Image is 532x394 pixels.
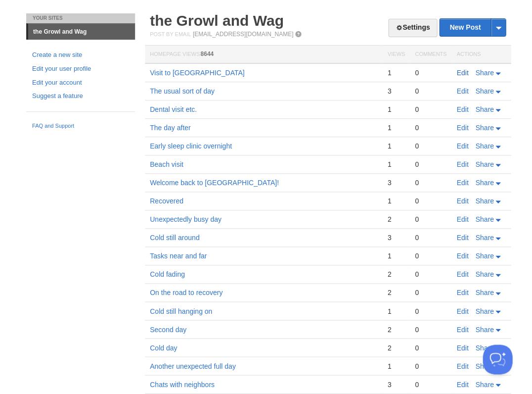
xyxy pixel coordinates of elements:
[387,123,404,132] div: 1
[475,179,493,187] span: Share
[475,142,493,150] span: Share
[475,160,493,168] span: Share
[456,325,468,333] a: Edit
[150,289,222,296] a: On the road to recovery
[150,124,191,132] a: The day after
[415,233,446,242] div: 0
[410,46,451,64] th: Comments
[415,87,446,96] div: 0
[475,325,493,333] span: Share
[475,344,493,351] span: Share
[415,288,446,297] div: 0
[26,13,135,23] li: Your Sites
[387,251,404,260] div: 1
[200,50,214,57] span: 8644
[387,325,404,334] div: 2
[387,178,404,187] div: 3
[475,234,493,242] span: Share
[150,362,236,370] a: Another unexpected full day
[387,343,404,352] div: 2
[456,124,468,132] a: Edit
[456,160,468,168] a: Edit
[440,19,505,36] a: New Post
[415,197,446,205] div: 0
[415,343,446,352] div: 0
[387,306,404,315] div: 1
[456,252,468,260] a: Edit
[456,87,468,95] a: Edit
[456,270,468,278] a: Edit
[387,197,404,205] div: 1
[456,344,468,351] a: Edit
[387,361,404,370] div: 1
[456,142,468,150] a: Edit
[475,105,493,113] span: Share
[387,105,404,114] div: 1
[150,344,177,351] a: Cold day
[150,307,212,315] a: Cold still hanging on
[415,215,446,224] div: 0
[483,345,512,374] iframe: Help Scout Beacon - Open
[451,46,511,64] th: Actions
[475,289,493,296] span: Share
[387,160,404,169] div: 1
[150,12,284,29] a: the Growl and Wag
[150,252,207,260] a: Tasks near and far
[387,270,404,279] div: 2
[145,46,382,64] th: Homepage Views
[475,197,493,205] span: Share
[475,380,493,388] span: Share
[415,178,446,187] div: 0
[475,307,493,315] span: Share
[415,123,446,132] div: 0
[415,68,446,77] div: 0
[32,78,129,88] a: Edit your account
[32,50,129,60] a: Create a new site
[388,19,437,37] a: Settings
[150,105,197,113] a: Dental visit etc.
[150,87,215,95] a: The usual sort of day
[475,215,493,223] span: Share
[456,215,468,223] a: Edit
[456,307,468,315] a: Edit
[387,68,404,77] div: 1
[150,160,183,168] a: Beach visit
[150,215,222,223] a: Unexpectedly busy day
[475,252,493,260] span: Share
[415,142,446,150] div: 0
[456,197,468,205] a: Edit
[456,105,468,113] a: Edit
[415,160,446,169] div: 0
[415,306,446,315] div: 0
[456,289,468,296] a: Edit
[150,380,215,388] a: Chats with neighbors
[382,46,409,64] th: Views
[150,31,191,37] span: Post by Email
[475,87,493,95] span: Share
[193,31,293,38] a: [EMAIL_ADDRESS][DOMAIN_NAME]
[475,270,493,278] span: Share
[387,288,404,297] div: 2
[387,380,404,389] div: 3
[387,142,404,150] div: 1
[32,122,129,131] a: FAQ and Support
[415,105,446,114] div: 0
[150,270,185,278] a: Cold fading
[456,179,468,187] a: Edit
[456,69,468,77] a: Edit
[387,87,404,96] div: 3
[150,142,232,150] a: Early sleep clinic overnight
[415,325,446,334] div: 0
[475,124,493,132] span: Share
[150,69,244,77] a: Visit to [GEOGRAPHIC_DATA]
[387,233,404,242] div: 3
[150,325,186,333] a: Second day
[475,362,493,370] span: Share
[387,215,404,224] div: 2
[415,361,446,370] div: 0
[415,251,446,260] div: 0
[150,234,199,242] a: Cold still around
[150,197,183,205] a: Recovered
[475,69,493,77] span: Share
[32,91,129,101] a: Suggest a feature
